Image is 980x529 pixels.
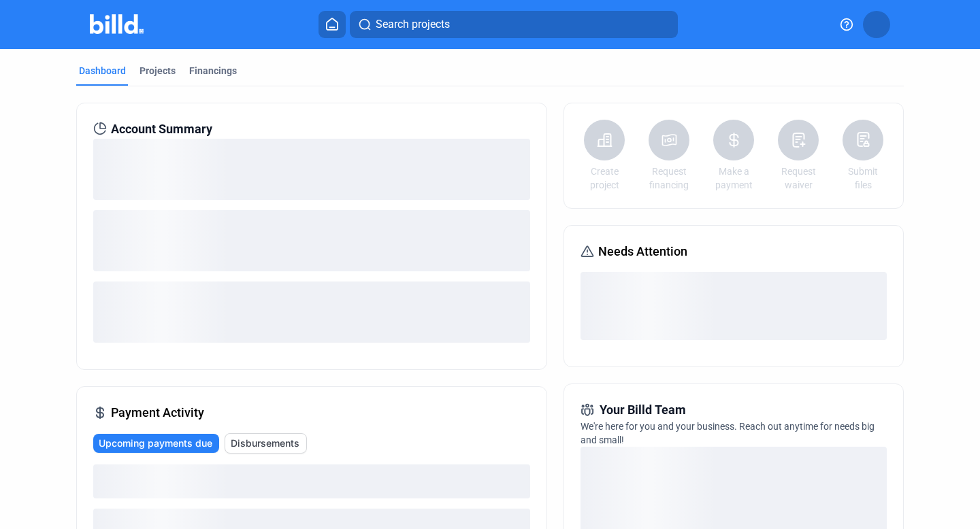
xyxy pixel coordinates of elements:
[645,165,693,192] a: Request financing
[93,210,530,271] div: loading
[231,437,299,450] span: Disbursements
[93,139,530,200] div: loading
[376,16,450,33] span: Search projects
[140,64,176,78] div: Projects
[710,165,757,192] a: Make a payment
[111,120,212,139] span: Account Summary
[350,11,678,38] button: Search projects
[111,403,204,422] span: Payment Activity
[93,434,219,453] button: Upcoming payments due
[581,165,628,192] a: Create project
[839,165,887,192] a: Submit files
[90,14,144,34] img: Billd Company Logo
[189,64,237,78] div: Financings
[774,165,822,192] a: Request waiver
[93,281,530,343] div: loading
[93,464,530,498] div: loading
[99,437,212,450] span: Upcoming payments due
[598,242,687,261] span: Needs Attention
[225,433,307,454] button: Disbursements
[79,64,126,78] div: Dashboard
[581,272,887,340] div: loading
[600,400,686,420] span: Your Billd Team
[581,421,875,445] span: We're here for you and your business. Reach out anytime for needs big and small!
